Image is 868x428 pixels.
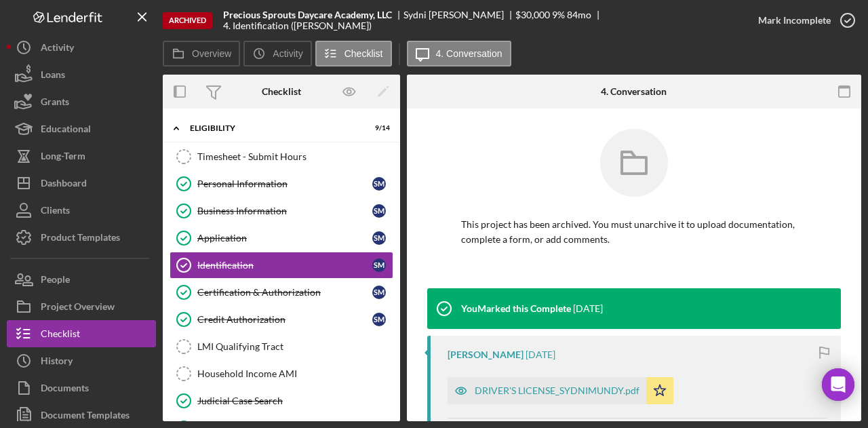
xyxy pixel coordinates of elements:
[41,320,80,351] div: Checklist
[170,333,393,360] a: LMI Qualifying Tract
[7,293,156,320] button: Project Overview
[170,143,393,170] a: Timesheet - Submit Hours
[197,368,393,379] div: Household Income AMI
[170,387,393,414] a: Judicial Case Search
[344,48,383,59] label: Checklist
[758,7,831,34] div: Mark Incomplete
[41,115,91,146] div: Educational
[7,170,156,197] button: Dashboard
[461,217,807,248] p: This project has been archived. You must unarchive it to upload documentation, complete a form, o...
[197,314,372,325] div: Credit Authorization
[41,34,74,64] div: Activity
[436,48,502,59] label: 4. Conversation
[407,41,511,66] button: 4. Conversation
[192,48,231,59] label: Overview
[223,9,392,20] b: Precious Sprouts Daycare Academy, LLC
[745,7,861,34] button: Mark Incomplete
[262,86,301,97] div: Checklist
[7,224,156,251] button: Product Templates
[197,233,372,244] div: Application
[601,86,667,97] div: 4. Conversation
[170,252,393,279] a: IdentificationSM
[448,349,524,360] div: [PERSON_NAME]
[170,279,393,306] a: Certification & AuthorizationSM
[41,197,70,227] div: Clients
[567,9,591,20] div: 84 mo
[403,9,515,20] div: Sydni [PERSON_NAME]
[170,197,393,225] a: Business InformationSM
[197,395,393,406] div: Judicial Case Search
[41,224,120,254] div: Product Templates
[315,41,392,66] button: Checklist
[197,260,372,271] div: Identification
[552,9,565,20] div: 9 %
[273,48,302,59] label: Activity
[461,303,571,314] div: You Marked this Complete
[41,293,115,324] div: Project Overview
[163,12,212,29] div: Archived
[7,88,156,115] button: Grants
[197,151,393,162] div: Timesheet - Submit Hours
[41,374,89,405] div: Documents
[41,61,65,92] div: Loans
[366,124,390,132] div: 9 / 14
[243,41,311,66] button: Activity
[372,258,386,272] div: S M
[163,41,240,66] button: Overview
[822,368,854,401] div: Open Intercom Messenger
[7,142,156,170] button: Long-Term
[448,377,673,404] button: DRIVER'S LICENSE_SYDNIMUNDY.pdf
[7,115,156,142] button: Educational
[41,142,85,173] div: Long-Term
[372,204,386,218] div: S M
[197,341,393,352] div: LMI Qualifying Tract
[190,124,356,132] div: Eligibility
[475,385,639,396] div: DRIVER'S LICENSE_SYDNIMUNDY.pdf
[41,88,69,119] div: Grants
[170,360,393,387] a: Household Income AMI
[526,349,555,360] time: 2024-03-14 18:10
[7,266,156,293] button: People
[573,303,603,314] time: 2024-04-02 17:50
[515,9,550,20] span: $30,000
[170,225,393,252] a: ApplicationSM
[7,61,156,88] button: Loans
[197,287,372,298] div: Certification & Authorization
[7,347,156,374] button: History
[170,170,393,197] a: Personal InformationSM
[7,320,156,347] button: Checklist
[7,197,156,224] button: Clients
[372,231,386,245] div: S M
[41,170,87,200] div: Dashboard
[197,206,372,216] div: Business Information
[41,266,70,296] div: People
[7,34,156,61] button: Activity
[223,20,372,31] div: 4. Identification ([PERSON_NAME])
[197,178,372,189] div: Personal Information
[7,374,156,402] button: Documents
[170,306,393,333] a: Credit AuthorizationSM
[41,347,73,378] div: History
[372,177,386,191] div: S M
[372,313,386,326] div: S M
[372,286,386,299] div: S M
